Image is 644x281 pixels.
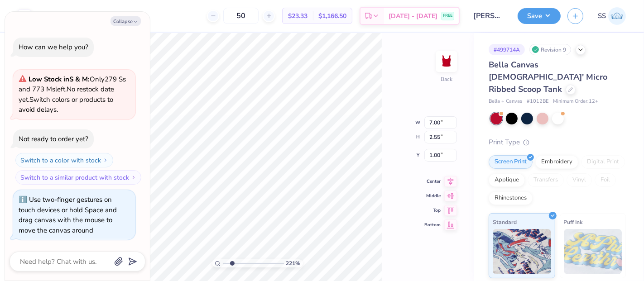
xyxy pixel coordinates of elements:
[19,43,88,52] div: How can we help you?
[288,11,308,21] span: $23.33
[598,7,626,25] a: SS
[493,229,551,274] img: Standard
[19,195,117,235] div: Use two-finger gestures on touch devices or hold Space and drag canvas with the mouse to move the...
[564,217,583,227] span: Puff Ink
[111,16,141,26] button: Collapse
[389,11,437,21] span: [DATE] - [DATE]
[437,52,456,71] img: Back
[424,222,441,228] span: Bottom
[443,13,452,19] span: FREE
[424,178,441,185] span: Center
[489,137,626,148] div: Print Type
[489,155,533,169] div: Screen Print
[15,153,113,167] button: Switch to a color with stock
[19,75,126,114] span: Only 279 Ss and 773 Ms left. Switch colors or products to avoid delays.
[286,259,301,267] span: 221 %
[489,44,525,55] div: # 499714A
[518,8,561,24] button: Save
[103,157,108,163] img: Switch to a color with stock
[15,170,141,185] button: Switch to a similar product with stock
[553,98,598,105] span: Minimum Order: 12 +
[424,193,441,199] span: Middle
[131,175,136,180] img: Switch to a similar product with stock
[489,59,607,95] span: Bella Canvas [DEMOGRAPHIC_DATA]' Micro Ribbed Scoop Tank
[19,134,88,143] div: Not ready to order yet?
[564,229,622,274] img: Puff Ink
[608,7,626,25] img: Shashank S Sharma
[567,173,592,187] div: Vinyl
[595,173,616,187] div: Foil
[489,98,522,105] span: Bella + Canvas
[581,155,625,169] div: Digital Print
[527,98,548,105] span: # 1012BE
[529,44,571,55] div: Revision 9
[489,173,525,187] div: Applique
[489,191,533,205] div: Rhinestones
[318,11,346,21] span: $1,166.50
[598,11,606,21] span: SS
[223,8,259,24] input: – –
[493,217,517,227] span: Standard
[441,75,452,83] div: Back
[528,173,564,187] div: Transfers
[19,85,114,104] span: No restock date yet.
[466,7,511,25] input: Untitled Design
[424,207,441,214] span: Top
[29,75,90,84] strong: Low Stock in S & M :
[535,155,578,169] div: Embroidery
